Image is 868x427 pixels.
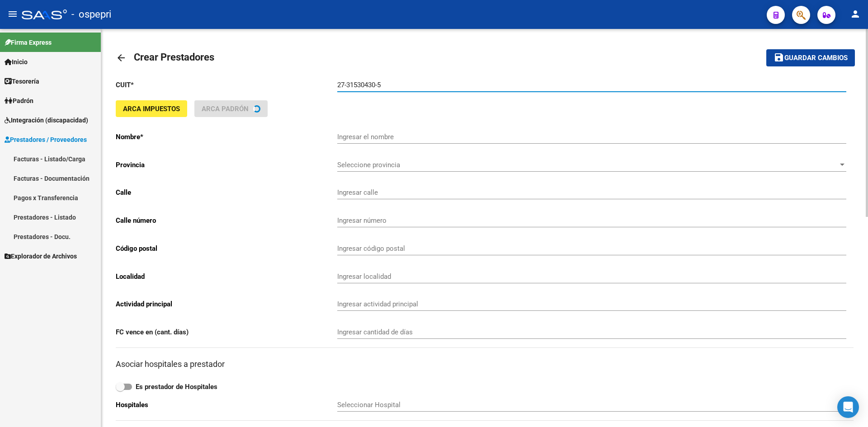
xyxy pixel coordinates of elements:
mat-icon: arrow_back [116,52,127,63]
mat-icon: menu [7,9,18,19]
strong: Es prestador de Hospitales [136,383,217,391]
div: Open Intercom Messenger [837,396,859,418]
p: Calle número [116,216,337,225]
span: Tesorería [5,76,39,86]
mat-icon: save [774,52,784,63]
span: Crear Prestadores [134,52,214,63]
span: Seleccione provincia [337,161,838,169]
span: - ospepri [71,5,111,24]
button: Guardar cambios [766,49,855,66]
span: Guardar cambios [784,54,848,62]
mat-icon: person [850,9,861,19]
p: Calle [116,188,337,197]
p: FC vence en (cant. días) [116,327,337,337]
span: Inicio [5,57,28,67]
p: Nombre [116,132,337,142]
span: Prestadores / Proveedores [5,135,87,145]
p: Localidad [116,272,337,282]
h3: Asociar hospitales a prestador [116,358,854,371]
button: ARCA Padrón [194,100,268,117]
span: Seleccionar Hospital [337,401,838,409]
button: ARCA Impuestos [116,100,187,117]
span: ARCA Padrón [202,105,249,113]
p: Actividad principal [116,299,337,309]
span: Integración (discapacidad) [5,115,88,125]
span: Padrón [5,96,33,106]
p: Hospitales [116,400,337,410]
span: ARCA Impuestos [123,105,180,113]
p: Provincia [116,160,337,170]
span: Explorador de Archivos [5,251,77,261]
span: Firma Express [5,38,52,47]
p: Código postal [116,244,337,253]
p: CUIT [116,80,337,90]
